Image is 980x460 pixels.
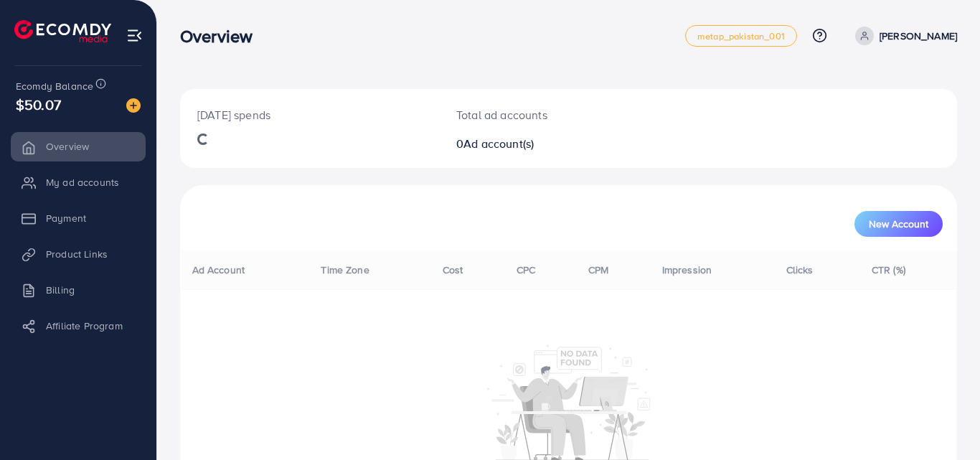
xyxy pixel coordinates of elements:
[197,106,422,123] p: [DATE] spends
[126,27,143,44] img: menu
[869,219,928,229] span: New Account
[456,137,616,151] h2: 0
[456,106,616,123] p: Total ad accounts
[697,32,785,41] span: metap_pakistan_001
[16,79,93,93] span: Ecomdy Balance
[849,27,957,45] a: [PERSON_NAME]
[16,94,61,115] span: $50.07
[180,26,264,47] h3: Overview
[685,25,797,47] a: metap_pakistan_001
[14,20,111,42] img: logo
[126,98,141,113] img: image
[463,136,534,151] span: Ad account(s)
[880,27,957,44] p: [PERSON_NAME]
[854,211,943,237] button: New Account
